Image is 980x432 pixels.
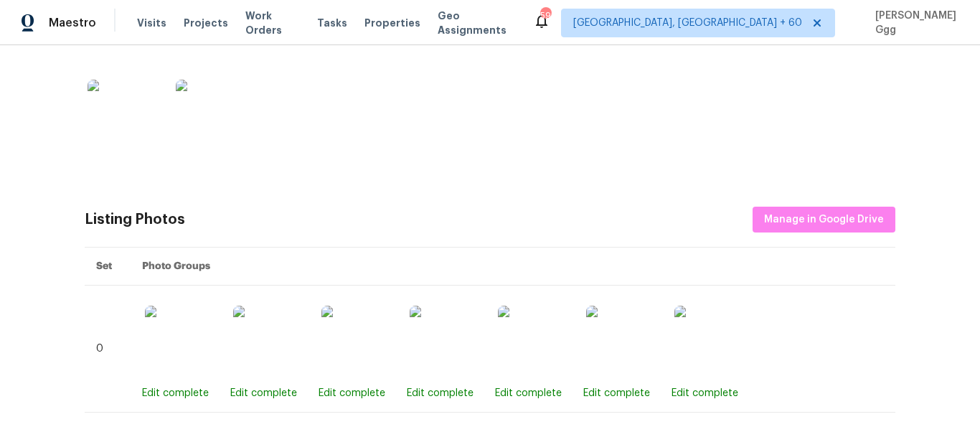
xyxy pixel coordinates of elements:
[85,286,131,413] td: 0
[753,207,895,233] button: Manage in Google Drive
[184,16,228,30] span: Projects
[438,9,516,37] span: Geo Assignments
[764,211,884,229] span: Manage in Google Drive
[870,9,958,37] span: [PERSON_NAME] Ggg
[319,386,385,400] div: Edit complete
[85,212,185,227] div: Listing Photos
[230,386,297,400] div: Edit complete
[245,9,300,37] span: Work Orders
[573,16,802,30] span: [GEOGRAPHIC_DATA], [GEOGRAPHIC_DATA] + 60
[364,16,420,30] span: Properties
[131,248,895,286] th: Photo Groups
[672,386,738,400] div: Edit complete
[49,16,96,30] span: Maestro
[85,248,131,286] th: Set
[407,386,473,400] div: Edit complete
[495,386,562,400] div: Edit complete
[317,18,347,28] span: Tasks
[540,9,550,23] div: 591
[137,16,166,30] span: Visits
[583,386,650,400] div: Edit complete
[142,386,209,400] div: Edit complete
